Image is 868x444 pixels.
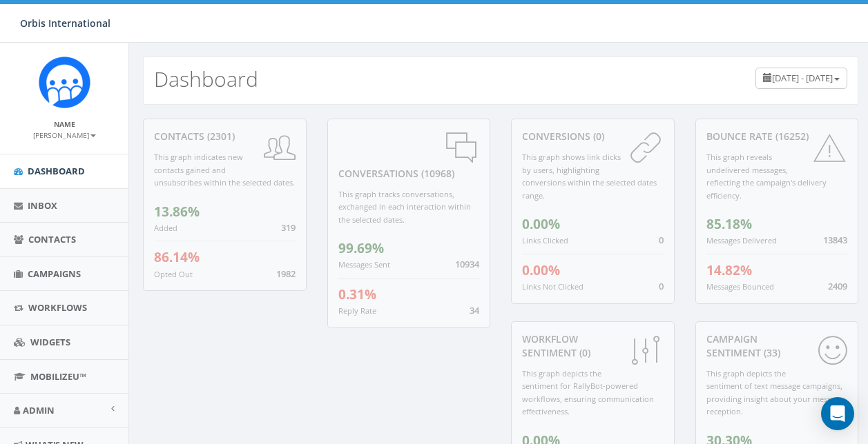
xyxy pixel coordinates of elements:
span: 0.00% [522,215,560,233]
span: 99.69% [338,239,384,257]
span: Contacts [28,233,76,245]
small: This graph tracks conversations, exchanged in each interaction within the selected dates. [338,189,471,225]
h2: Dashboard [154,68,258,90]
span: Orbis International [20,17,110,30]
span: 0.00% [522,261,560,279]
span: Admin [23,404,55,416]
span: 14.82% [706,261,752,279]
small: Added [154,223,177,233]
span: [DATE] - [DATE] [772,72,833,84]
small: Opted Out [154,269,193,279]
small: Messages Bounced [706,281,774,292]
span: 13.86% [154,203,200,221]
span: 2409 [828,280,847,292]
span: 0 [659,280,664,292]
div: Bounce Rate [706,130,848,143]
span: (0) [577,346,590,359]
small: [PERSON_NAME] [33,130,96,140]
small: This graph shows link clicks by users, highlighting conversions within the selected dates range. [522,152,657,201]
small: Messages Sent [338,259,390,270]
div: conversions [522,130,664,143]
small: Links Not Clicked [522,281,584,292]
span: (0) [590,130,604,143]
span: 34 [470,304,479,316]
small: Links Clicked [522,235,568,245]
span: (16252) [773,130,809,143]
span: 86.14% [154,248,200,266]
span: 0.31% [338,285,376,303]
span: 10934 [455,258,479,270]
span: 13843 [823,234,847,246]
span: 0 [659,234,664,246]
small: This graph depicts the sentiment for RallyBot-powered workflows, ensuring communication effective... [522,368,654,417]
span: 1982 [276,268,296,280]
span: MobilizeU™ [30,370,86,383]
small: This graph indicates new contacts gained and unsubscribes within the selected dates. [154,152,295,188]
div: conversations [338,130,480,181]
span: Workflows [28,301,87,314]
div: Open Intercom Messenger [821,397,854,430]
span: Widgets [30,336,70,348]
span: Campaigns [28,268,81,280]
span: Dashboard [28,165,85,177]
small: Messages Delivered [706,235,777,245]
span: (33) [761,346,780,359]
div: Workflow Sentiment [522,332,664,360]
div: contacts [154,130,296,143]
a: [PERSON_NAME] [33,128,96,141]
small: Name [54,119,75,129]
small: This graph depicts the sentiment of text message campaigns, providing insight about your message ... [706,368,843,417]
small: Reply Rate [338,305,376,316]
small: This graph reveals undelivered messages, reflecting the campaign's delivery efficiency. [706,152,827,201]
span: 319 [281,221,296,234]
span: 85.18% [706,215,752,233]
div: Campaign Sentiment [706,332,848,360]
img: Rally_Corp_Icon.png [39,57,90,108]
span: Inbox [28,199,57,212]
span: (2301) [204,130,235,143]
span: (10968) [418,167,454,180]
